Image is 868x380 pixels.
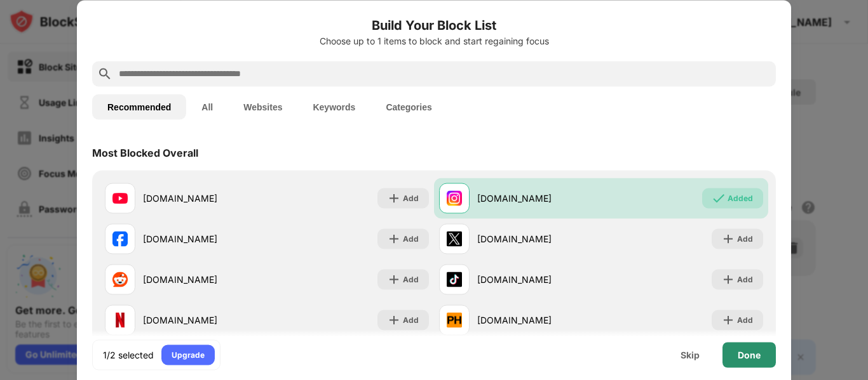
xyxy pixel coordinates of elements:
[728,192,753,204] div: Added
[447,312,462,327] img: favicons
[143,232,267,246] div: [DOMAIN_NAME]
[112,272,128,287] img: favicons
[477,232,601,246] div: [DOMAIN_NAME]
[403,273,419,285] div: Add
[143,192,267,205] div: [DOMAIN_NAME]
[92,94,186,119] button: Recommended
[681,350,700,360] div: Skip
[477,313,601,327] div: [DOMAIN_NAME]
[143,313,267,327] div: [DOMAIN_NAME]
[370,94,447,119] button: Categories
[172,348,205,361] div: Upgrade
[186,94,228,119] button: All
[447,272,462,287] img: favicons
[92,146,198,159] div: Most Blocked Overall
[103,348,154,361] div: 1/2 selected
[92,36,776,46] div: Choose up to 1 items to block and start regaining focus
[112,231,128,246] img: favicons
[143,273,267,286] div: [DOMAIN_NAME]
[737,232,753,245] div: Add
[738,350,761,360] div: Done
[112,312,128,327] img: favicons
[447,190,462,206] img: favicons
[737,273,753,285] div: Add
[477,192,601,205] div: [DOMAIN_NAME]
[97,66,112,81] img: search.svg
[92,15,776,34] h6: Build Your Block List
[228,94,297,119] button: Websites
[297,94,370,119] button: Keywords
[403,192,419,204] div: Add
[447,231,462,246] img: favicons
[112,190,128,206] img: favicons
[403,232,419,245] div: Add
[477,273,601,286] div: [DOMAIN_NAME]
[737,313,753,326] div: Add
[403,313,419,326] div: Add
